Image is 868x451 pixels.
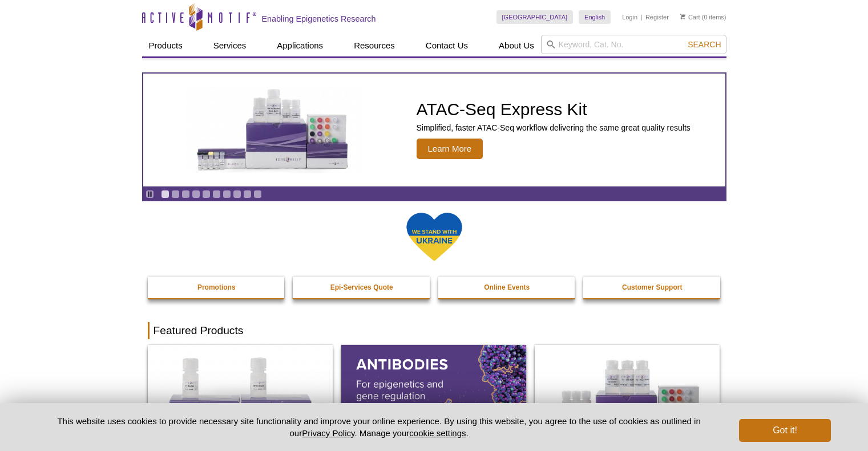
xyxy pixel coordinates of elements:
[270,35,330,56] a: Applications
[680,14,685,19] img: Your Cart
[583,277,721,298] a: Customer Support
[161,190,169,198] a: Go to slide 1
[417,139,483,159] span: Learn More
[688,40,721,49] span: Search
[233,190,241,198] a: Go to slide 8
[180,87,368,173] img: ATAC-Seq Express Kit
[409,428,466,438] button: cookie settings
[579,10,611,24] a: English
[492,35,541,56] a: About Us
[148,277,286,298] a: Promotions
[419,35,475,56] a: Contact Us
[622,283,682,291] strong: Customer Support
[223,190,231,198] a: Go to slide 7
[212,190,221,198] a: Go to slide 6
[293,277,431,298] a: Epi-Services Quote
[142,35,189,56] a: Products
[645,13,669,21] a: Register
[680,10,726,24] li: (0 items)
[302,428,354,438] a: Privacy Policy
[202,190,211,198] a: Go to slide 5
[148,322,721,339] h2: Featured Products
[417,123,691,133] p: Simplified, faster ATAC-Seq workflow delivering the same great quality results
[496,10,574,24] a: [GEOGRAPHIC_DATA]
[262,14,376,24] h2: Enabling Epigenetics Research
[484,283,530,291] strong: Online Events
[330,283,393,291] strong: Epi-Services Quote
[641,10,643,24] li: |
[243,190,252,198] a: Go to slide 9
[438,277,576,298] a: Online Events
[541,35,726,54] input: Keyword, Cat. No.
[406,212,463,262] img: We Stand With Ukraine
[207,35,253,56] a: Services
[143,74,725,186] article: ATAC-Seq Express Kit
[197,283,236,291] strong: Promotions
[684,39,724,50] button: Search
[143,74,725,186] a: ATAC-Seq Express Kit ATAC-Seq Express Kit Simplified, faster ATAC-Seq workflow delivering the sam...
[171,190,180,198] a: Go to slide 2
[181,190,190,198] a: Go to slide 3
[146,190,154,198] a: Toggle autoplay
[739,419,830,442] button: Got it!
[38,415,721,439] p: This website uses cookies to provide necessary site functionality and improve your online experie...
[192,190,200,198] a: Go to slide 4
[622,13,637,21] a: Login
[347,35,402,56] a: Resources
[417,101,691,118] h2: ATAC-Seq Express Kit
[680,13,700,21] a: Cart
[253,190,262,198] a: Go to slide 10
